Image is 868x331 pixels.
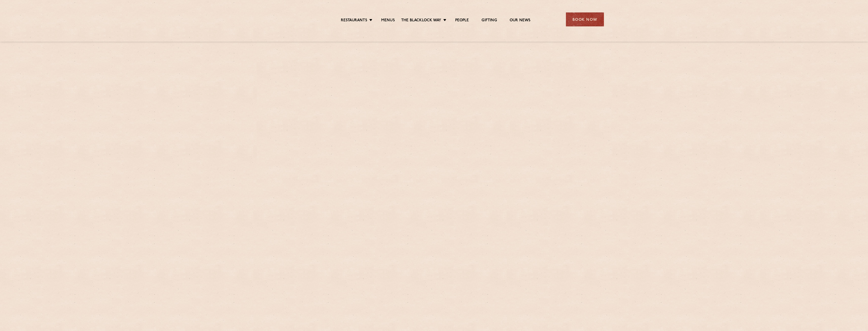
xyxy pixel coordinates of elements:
[455,18,469,24] a: People
[264,5,308,34] img: svg%3E
[381,18,395,24] a: Menus
[482,18,497,24] a: Gifting
[341,18,367,24] a: Restaurants
[510,18,531,24] a: Our News
[401,18,441,24] a: The Blacklock Way
[566,12,604,26] div: Book Now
